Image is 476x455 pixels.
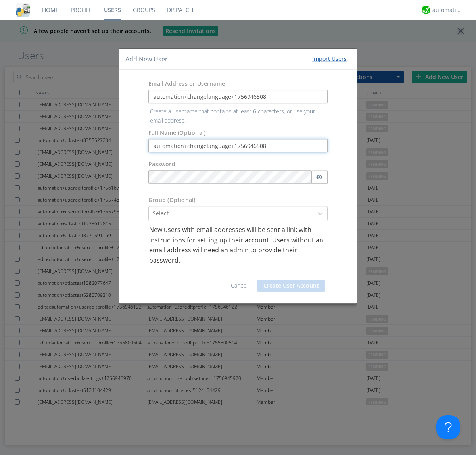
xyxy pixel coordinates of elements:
[148,139,328,152] input: Julie Appleseed
[148,196,195,204] label: Group (Optional)
[16,3,30,17] img: cddb5a64eb264b2086981ab96f4c1ba7
[148,80,225,88] label: Email Address or Username
[149,225,327,265] p: New users with email addresses will be sent a link with instructions for setting up their account...
[312,55,347,63] div: Import Users
[257,280,325,292] button: Create User Account
[144,108,332,125] p: Create a username that contains at least 6 characters, or use your email address.
[422,6,430,14] img: d2d01cd9b4174d08988066c6d424eccd
[148,129,205,137] label: Full Name (Optional)
[231,282,248,289] a: Cancel
[148,90,328,104] input: e.g. email@address.com, Housekeeping1
[148,160,175,168] label: Password
[125,55,168,64] h4: Add New User
[432,6,462,14] div: automation+atlas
